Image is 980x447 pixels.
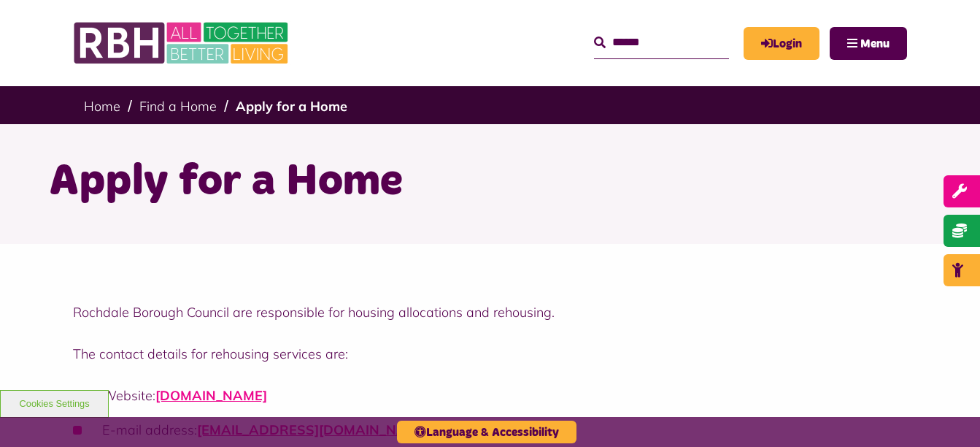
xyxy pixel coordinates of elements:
[84,98,120,115] a: Home
[236,98,347,115] a: Apply for a Home
[860,38,890,50] span: Menu
[73,15,292,72] img: RBH
[830,27,907,60] button: Navigation
[73,386,907,405] li: Website:
[49,153,932,210] h1: Apply for a Home
[397,421,576,443] button: Language & Accessibility
[73,344,907,364] p: The contact details for rehousing services are:
[744,27,819,60] a: MyRBH
[139,98,217,115] a: Find a Home
[155,387,267,404] a: [DOMAIN_NAME]
[73,302,907,322] p: Rochdale Borough Council are responsible for housing allocations and rehousing.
